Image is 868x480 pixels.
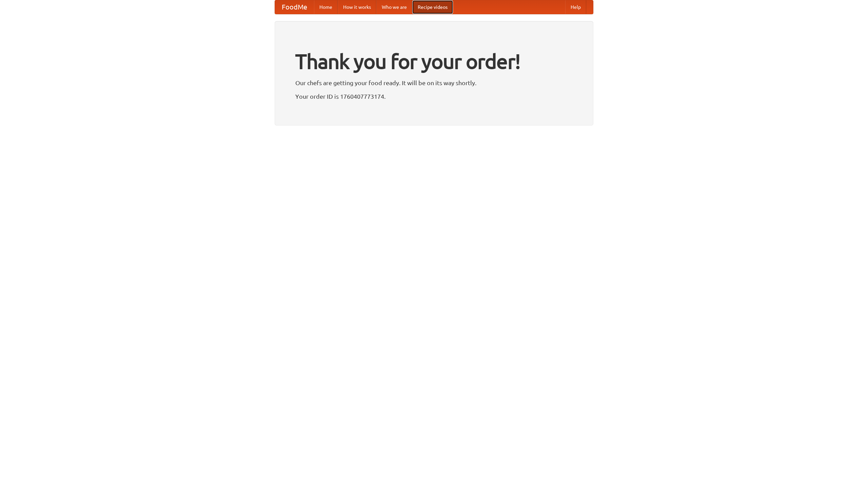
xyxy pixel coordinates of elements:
h1: Thank you for your order! [295,45,573,78]
a: How it works [338,0,376,14]
p: Our chefs are getting your food ready. It will be on its way shortly. [295,78,573,88]
a: Recipe videos [412,0,453,14]
p: Your order ID is 1760407773174. [295,91,573,101]
a: FoodMe [275,0,314,14]
a: Help [565,0,586,14]
a: Who we are [376,0,412,14]
a: Home [314,0,338,14]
